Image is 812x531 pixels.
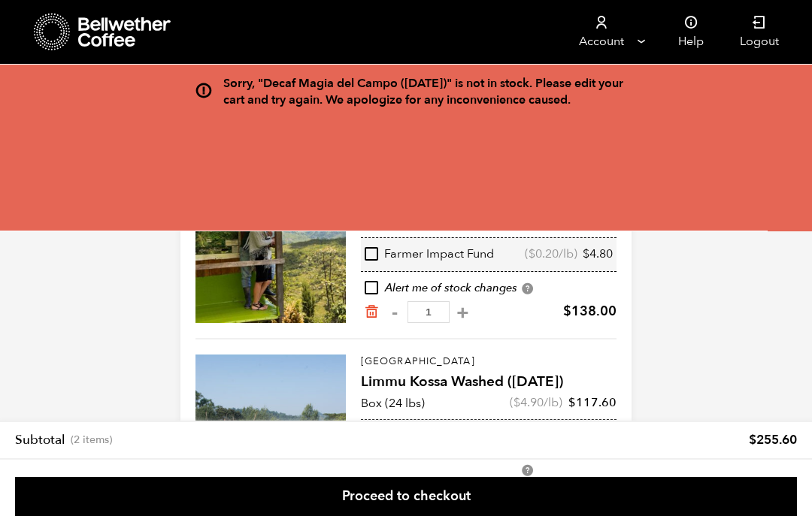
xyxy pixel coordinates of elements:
[15,477,797,516] a: Proceed to checkout
[361,372,617,393] h4: Limmu Kossa Washed ([DATE])
[749,431,797,448] bdi: 255.60
[583,246,613,262] bdi: 4.80
[365,246,494,263] div: Farmer Impact Fund
[361,394,425,412] p: Box (24 lbs)
[385,305,404,320] button: -
[568,394,576,411] span: $
[223,76,632,108] div: Sorry, "Decaf Magia del Campo ([DATE])" is not in stock. Please edit your cart and try again. We ...
[453,305,472,320] button: +
[361,280,617,297] div: Alert me of stock changes
[361,355,617,370] p: [GEOGRAPHIC_DATA]
[583,246,589,262] span: $
[563,302,617,321] bdi: 138.00
[514,394,520,411] span: $
[749,431,756,448] span: $
[71,433,112,447] span: (2 items)
[525,246,577,263] span: ( /lb)
[529,246,535,262] span: $
[563,302,571,321] span: $
[510,394,562,411] span: ( /lb)
[529,246,559,262] bdi: 0.20
[568,394,617,411] bdi: 117.60
[15,431,112,449] th: Subtotal
[514,394,544,411] bdi: 4.90
[364,304,379,320] a: Remove from cart
[408,301,450,323] input: Qty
